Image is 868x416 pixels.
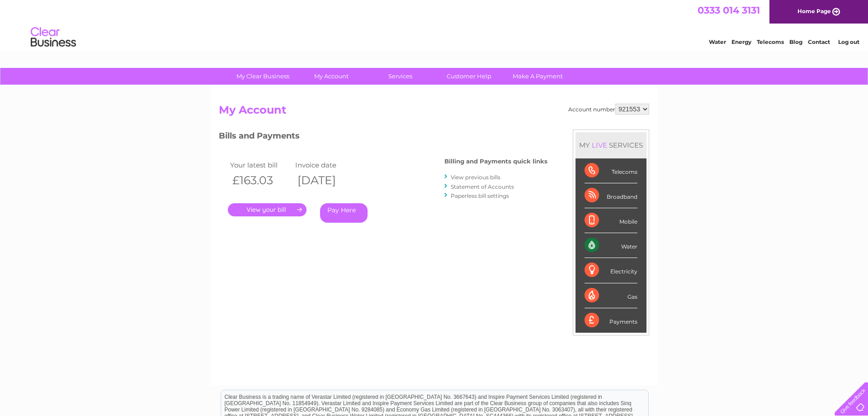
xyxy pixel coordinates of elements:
[228,171,293,190] th: £163.03
[444,158,547,165] h4: Billing and Payments quick links
[576,132,646,158] div: MY SERVICES
[293,171,358,190] th: [DATE]
[838,38,859,45] a: Log out
[585,183,637,208] div: Broadband
[731,38,751,45] a: Energy
[709,38,726,45] a: Water
[585,283,637,308] div: Gas
[221,5,648,44] div: Clear Business is a trading name of Verastar Limited (registered in [GEOGRAPHIC_DATA] No. 3667643...
[363,68,438,85] a: Services
[568,104,649,115] div: Account number
[451,183,514,190] a: Statement of Accounts
[219,104,649,121] h2: My Account
[585,208,637,233] div: Mobile
[808,38,830,45] a: Contact
[451,174,500,181] a: View previous bills
[293,159,358,171] td: Invoice date
[228,159,293,171] td: Your latest bill
[226,68,300,85] a: My Clear Business
[30,24,76,51] img: logo.png
[320,203,368,223] a: Pay Here
[585,258,637,283] div: Electricity
[219,129,547,145] h3: Bills and Payments
[789,38,802,45] a: Blog
[432,68,506,85] a: Customer Help
[757,38,784,45] a: Telecoms
[228,203,307,216] a: .
[585,308,637,333] div: Payments
[500,68,575,85] a: Make A Payment
[698,5,760,16] a: 0333 014 3131
[590,141,609,149] div: LIVE
[294,68,369,85] a: My Account
[451,192,509,199] a: Paperless bill settings
[585,158,637,183] div: Telecoms
[585,233,637,258] div: Water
